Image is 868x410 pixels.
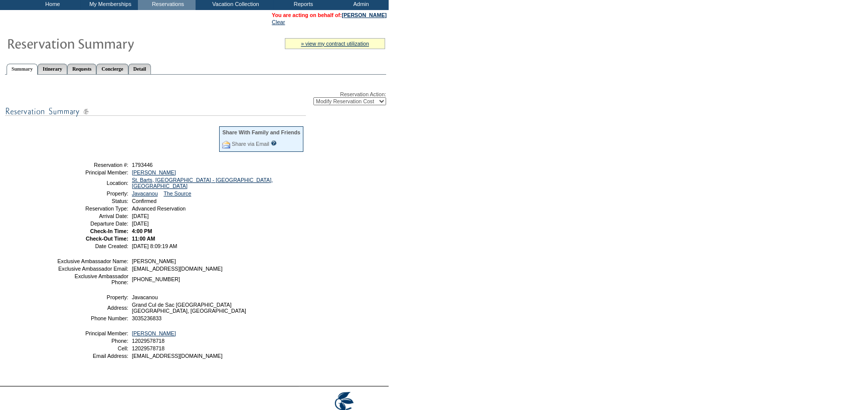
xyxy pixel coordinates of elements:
[163,190,191,196] a: The Source
[57,243,128,249] td: Date Created:
[132,276,180,282] span: [PHONE_NUMBER]
[132,198,156,204] span: Confirmed
[57,315,128,321] td: Phone Number:
[7,33,207,53] img: Reservaton Summary
[86,236,128,242] strong: Check-Out Time:
[57,330,128,336] td: Principal Member:
[132,221,149,227] span: [DATE]
[132,345,164,351] span: 12029578718
[342,12,387,18] a: [PERSON_NAME]
[57,198,128,204] td: Status:
[132,213,149,219] span: [DATE]
[132,302,246,314] span: Grand Cul de Sac [GEOGRAPHIC_DATA] [GEOGRAPHIC_DATA], [GEOGRAPHIC_DATA]
[132,243,177,249] span: [DATE] 8:09:19 AM
[67,64,96,74] a: Requests
[132,177,273,189] a: St. Barts, [GEOGRAPHIC_DATA] - [GEOGRAPHIC_DATA], [GEOGRAPHIC_DATA]
[57,177,128,189] td: Location:
[57,345,128,351] td: Cell:
[5,105,306,118] img: subTtlResSummary.gif
[132,228,152,234] span: 4:00 PM
[57,258,128,264] td: Exclusive Ambassador Name:
[96,64,128,74] a: Concierge
[132,162,153,168] span: 1793446
[132,338,164,344] span: 12029578718
[132,190,158,196] a: Javacanou
[57,190,128,196] td: Property:
[57,338,128,344] td: Phone:
[132,330,176,336] a: [PERSON_NAME]
[57,294,128,300] td: Property:
[132,206,186,212] span: Advanced Reservation
[57,221,128,227] td: Departure Date:
[38,64,67,74] a: Itinerary
[57,353,128,359] td: Email Address:
[57,162,128,168] td: Reservation #:
[90,228,128,234] strong: Check-In Time:
[132,353,223,359] span: [EMAIL_ADDRESS][DOMAIN_NAME]
[57,213,128,219] td: Arrival Date:
[57,206,128,212] td: Reservation Type:
[57,169,128,175] td: Principal Member:
[232,141,269,147] a: Share via Email
[132,258,176,264] span: [PERSON_NAME]
[132,169,176,175] a: [PERSON_NAME]
[132,266,223,272] span: [EMAIL_ADDRESS][DOMAIN_NAME]
[132,236,155,242] span: 11:00 AM
[7,64,38,75] a: Summary
[272,12,387,18] span: You are acting on behalf of:
[5,91,386,105] div: Reservation Action:
[57,266,128,272] td: Exclusive Ambassador Email:
[272,19,285,25] a: Clear
[271,140,277,146] input: What is this?
[128,64,151,74] a: Detail
[57,302,128,314] td: Address:
[57,273,128,285] td: Exclusive Ambassador Phone:
[132,294,158,300] span: Javacanou
[222,129,300,135] div: Share With Family and Friends
[132,315,161,321] span: 3035236833
[301,41,369,47] a: » view my contract utilization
